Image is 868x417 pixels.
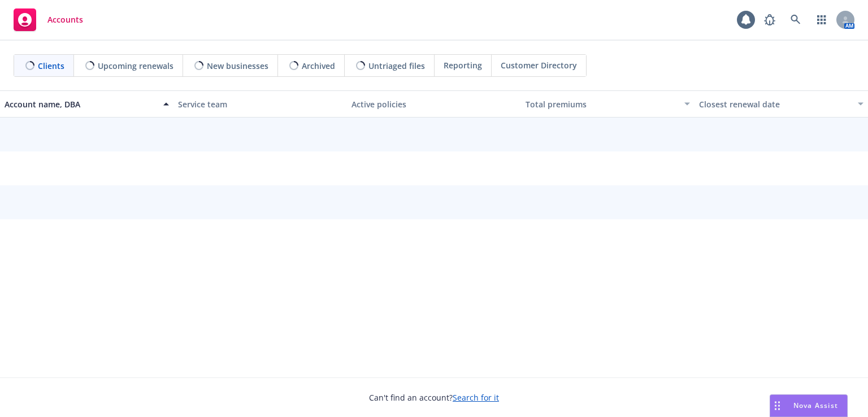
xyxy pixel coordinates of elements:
[5,98,157,110] div: Account name, DBA
[178,98,342,110] div: Service team
[784,8,807,31] a: Search
[368,60,425,72] span: Untriaged files
[9,4,88,36] a: Accounts
[98,60,173,72] span: Upcoming renewals
[501,59,577,71] span: Customer Directory
[444,59,482,71] span: Reporting
[758,8,781,31] a: Report a Bug
[521,90,695,118] button: Total premiums
[699,98,851,110] div: Closest renewal date
[173,90,347,118] button: Service team
[369,392,499,403] span: Can't find an account?
[526,98,678,110] div: Total premiums
[770,395,784,416] div: Drag to move
[810,8,833,31] a: Switch app
[47,15,83,24] span: Accounts
[207,60,268,72] span: New businesses
[347,90,520,118] button: Active policies
[351,98,516,110] div: Active policies
[770,394,848,417] button: Nova Assist
[793,401,838,410] span: Nova Assist
[302,60,335,72] span: Archived
[453,392,499,403] a: Search for it
[38,60,64,72] span: Clients
[695,90,868,118] button: Closest renewal date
